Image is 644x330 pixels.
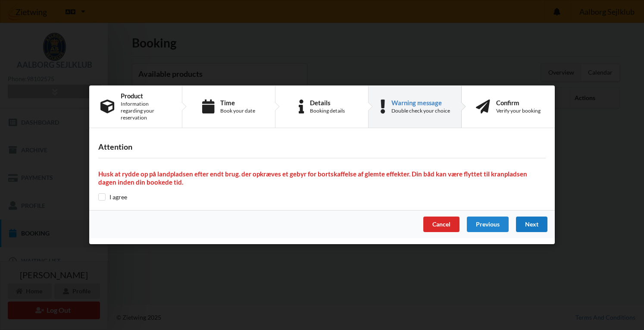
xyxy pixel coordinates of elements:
[391,107,450,114] div: Double check your choice
[98,142,546,152] h3: Attention
[496,107,541,114] div: Verify your booking
[423,217,460,233] div: Cancel
[98,170,546,187] h4: Husk at rydde op på landpladsen efter endt brug. der opkræves et gebyr for bortskaffelse af glemt...
[391,99,450,106] div: Warning message
[98,193,127,201] label: I agree
[121,101,171,121] div: Information regarding your reservation
[220,99,255,106] div: Time
[310,107,345,114] div: Booking details
[516,217,547,233] div: Next
[310,99,345,106] div: Details
[121,92,171,99] div: Product
[467,217,509,233] div: Previous
[220,107,255,114] div: Book your date
[496,99,541,106] div: Confirm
